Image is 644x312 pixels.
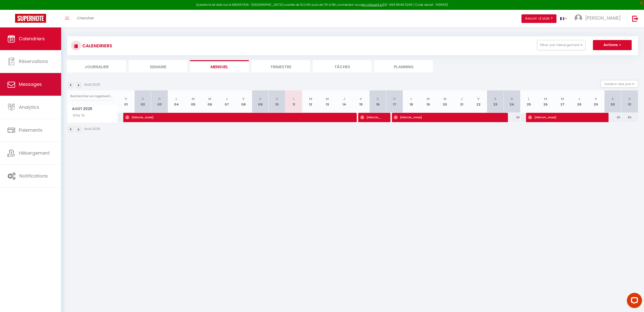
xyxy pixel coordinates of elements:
[604,90,621,113] th: 30
[19,36,45,42] span: Calendriers
[84,82,100,87] p: Août 2025
[628,96,631,101] abbr: D
[313,60,372,73] li: Tâches
[604,113,621,122] div: 90
[369,90,386,113] th: 16
[528,96,530,101] abbr: L
[134,90,151,113] th: 02
[521,14,556,23] button: Besoin d'aide ?
[19,104,39,110] span: Analytics
[621,113,638,122] div: 80
[202,90,218,113] th: 06
[276,96,278,101] abbr: D
[411,96,412,101] abbr: L
[190,60,249,73] li: Mensuel
[302,90,319,113] th: 12
[293,96,295,101] abbr: L
[585,15,621,21] span: [PERSON_NAME]
[374,60,433,73] li: Planning
[578,96,580,101] abbr: J
[444,96,447,101] abbr: M
[252,90,269,113] th: 09
[326,96,329,101] abbr: M
[67,60,126,73] li: Journalier
[319,90,336,113] th: 13
[477,96,479,101] abbr: V
[168,90,185,113] th: 04
[19,58,48,64] span: Réservations
[67,105,117,113] span: Août 2025
[561,96,564,101] abbr: M
[192,96,195,101] abbr: M
[621,90,638,113] th: 31
[362,3,383,7] a: en cliquant ici
[158,96,161,101] abbr: D
[571,90,588,113] th: 28
[537,40,585,50] button: Filtrer par hébergement
[68,113,87,118] span: Gîte 14
[575,14,582,22] img: ...
[353,90,370,113] th: 15
[151,90,168,113] th: 03
[84,127,100,131] p: Août 2025
[208,96,211,101] abbr: M
[436,90,453,113] th: 20
[251,60,310,73] li: Trimestre
[19,127,43,133] span: Paiements
[487,90,504,113] th: 23
[593,40,632,50] button: Actions
[176,96,177,101] abbr: L
[269,90,286,113] th: 10
[81,40,112,51] h3: CALENDRIERS
[427,96,430,101] abbr: M
[571,10,627,27] a: ... [PERSON_NAME]
[235,90,252,113] th: 08
[453,90,470,113] th: 21
[19,150,50,156] span: Hébergement
[554,90,571,113] th: 27
[242,96,245,101] abbr: V
[15,14,46,23] img: Super Booking
[336,90,353,113] th: 14
[623,291,644,312] iframe: LiveChat chat widget
[142,96,144,101] abbr: S
[393,96,396,101] abbr: D
[528,113,601,122] span: [PERSON_NAME]
[77,15,94,21] span: Chercher
[129,60,187,73] li: Semaine
[612,96,614,101] abbr: S
[377,96,379,101] abbr: S
[360,113,383,122] span: [PERSON_NAME]
[470,90,487,113] th: 22
[185,90,202,113] th: 05
[286,90,302,113] th: 11
[19,81,42,87] span: Messages
[118,90,135,113] th: 01
[309,96,312,101] abbr: M
[595,96,597,101] abbr: V
[125,113,350,122] span: [PERSON_NAME]
[19,173,48,179] span: Notifications
[537,90,554,113] th: 26
[520,90,537,113] th: 25
[504,90,520,113] th: 24
[386,90,403,113] th: 17
[461,96,463,101] abbr: J
[360,96,362,101] abbr: V
[420,90,436,113] th: 19
[70,92,115,101] input: Rechercher un logement...
[218,90,235,113] th: 07
[226,96,228,101] abbr: J
[600,80,638,88] button: Gestion des prix
[394,113,500,122] span: [PERSON_NAME]
[343,96,345,101] abbr: J
[588,90,605,113] th: 29
[73,10,98,27] a: Chercher
[504,113,520,122] div: 90
[403,90,420,113] th: 18
[494,96,496,101] abbr: S
[632,15,638,22] img: logout
[259,96,261,101] abbr: S
[544,96,547,101] abbr: M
